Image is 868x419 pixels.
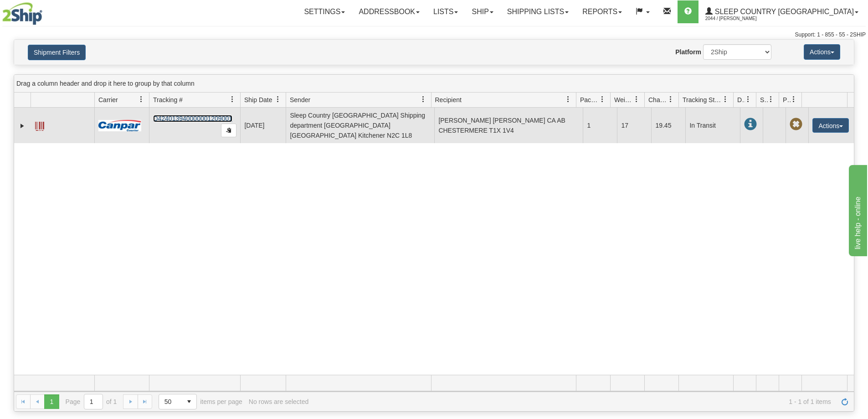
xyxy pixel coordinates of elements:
td: 19.45 [651,108,685,143]
a: Weight filter column settings [629,92,644,107]
span: Weight [614,95,633,104]
span: Tracking Status [683,95,722,104]
span: Packages [580,95,599,104]
span: items per page [159,394,242,409]
span: Delivery Status [737,95,745,104]
input: Page 1 [84,394,103,409]
span: 1 - 1 of 1 items [315,398,831,405]
span: 50 [164,397,176,406]
a: Expand [18,121,27,130]
span: Tracking # [153,95,183,104]
span: Sender [290,95,310,104]
a: Refresh [837,394,852,409]
td: [DATE] [240,108,286,143]
a: Tracking # filter column settings [225,92,240,107]
td: Sleep Country [GEOGRAPHIC_DATA] Shipping department [GEOGRAPHIC_DATA] [GEOGRAPHIC_DATA] Kitchener... [286,108,434,143]
span: Pickup Not Assigned [790,118,802,131]
span: 2044 / [PERSON_NAME] [705,14,774,23]
div: No rows are selected [249,398,309,405]
a: Packages filter column settings [595,92,610,107]
div: Support: 1 - 855 - 55 - 2SHIP [2,31,866,39]
a: Shipment Issues filter column settings [763,92,779,107]
span: Ship Date [244,95,272,104]
span: Page sizes drop down [159,394,197,409]
a: Sender filter column settings [416,92,431,107]
a: Delivery Status filter column settings [740,92,756,107]
a: Addressbook [352,0,426,23]
span: Recipient [435,95,462,104]
span: In Transit [744,118,757,131]
a: Pickup Status filter column settings [786,92,801,107]
td: In Transit [685,108,740,143]
div: grid grouping header [14,75,854,93]
span: Shipment Issues [760,95,768,104]
a: Charge filter column settings [663,92,678,107]
button: Copy to clipboard [221,124,236,137]
span: Page 1 [44,394,59,409]
a: Tracking Status filter column settings [718,92,733,107]
span: select [182,394,196,409]
iframe: chat widget [847,163,867,256]
a: Reports [575,0,629,23]
a: D424013940000001209001 [153,115,232,122]
a: Shipping lists [500,0,575,23]
span: Page of 1 [66,394,117,409]
td: [PERSON_NAME] [PERSON_NAME] CA AB CHESTERMERE T1X 1V4 [434,108,583,143]
button: Actions [804,44,840,60]
label: Platform [675,47,701,57]
img: 14 - Canpar [98,120,141,131]
a: Ship Date filter column settings [270,92,286,107]
span: Sleep Country [GEOGRAPHIC_DATA] [713,8,854,16]
a: Lists [426,0,465,23]
a: Ship [465,0,500,23]
div: live help - online [7,5,84,16]
a: Settings [297,0,352,23]
img: logo2044.jpg [2,2,42,25]
span: Charge [648,95,668,104]
span: Pickup Status [783,95,791,104]
td: 1 [583,108,617,143]
button: Shipment Filters [28,45,86,60]
a: Label [35,118,44,132]
button: Actions [812,118,849,133]
a: Carrier filter column settings [134,92,149,107]
a: Sleep Country [GEOGRAPHIC_DATA] 2044 / [PERSON_NAME] [699,0,865,23]
a: Recipient filter column settings [560,92,576,107]
td: 17 [617,108,651,143]
span: Carrier [98,95,118,104]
